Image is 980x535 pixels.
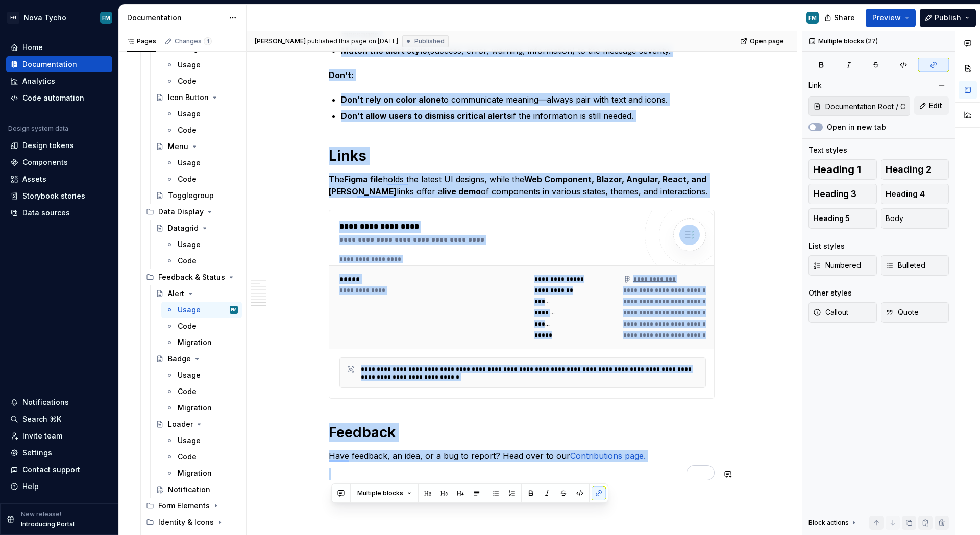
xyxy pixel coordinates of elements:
[168,141,188,152] div: Menu
[886,189,925,199] span: Heading 4
[152,351,242,367] a: Badge
[813,307,848,318] span: Callout
[329,450,715,462] p: Have feedback, an idea, or a bug to report? Head over to our
[22,174,46,184] div: Assets
[872,13,901,23] span: Preview
[161,449,242,465] a: Code
[7,12,19,24] div: EG
[152,220,242,236] a: Datagrid
[808,519,849,527] div: Block actions
[161,122,242,138] a: Code
[178,158,201,168] div: Usage
[886,164,932,175] span: Heading 2
[178,468,212,478] div: Migration
[344,174,383,184] strong: Figma file
[808,255,877,276] button: Numbered
[178,109,201,119] div: Usage
[22,157,68,167] div: Components
[6,461,112,478] button: Contact support
[158,517,214,527] div: Identity & Icons
[22,191,85,201] div: Storybook stories
[161,383,242,400] a: Code
[142,204,242,220] div: Data Display
[341,94,441,105] strong: Don’t rely on color alone
[22,59,77,69] div: Documentation
[22,76,55,86] div: Analytics
[168,190,214,201] div: Togglegroup
[808,145,847,155] div: Text styles
[6,188,112,204] a: Storybook stories
[178,125,197,135] div: Code
[329,70,354,80] strong: Don’t:
[102,14,110,22] div: FM
[6,205,112,221] a: Data sources
[341,111,511,121] strong: Don’t allow users to dismiss critical alerts
[175,37,212,45] div: Changes
[2,7,116,29] button: EGNova TychoFM
[6,73,112,89] a: Analytics
[178,386,197,397] div: Code
[178,174,197,184] div: Code
[6,56,112,72] a: Documentation
[737,34,789,48] a: Open page
[6,428,112,444] a: Invite team
[6,137,112,154] a: Design tokens
[158,207,204,217] div: Data Display
[6,154,112,171] a: Components
[307,37,398,45] div: published this page on [DATE]
[161,334,242,351] a: Migration
[813,164,861,175] span: Heading 1
[866,9,916,27] button: Preview
[231,305,236,315] div: FM
[161,318,242,334] a: Code
[6,39,112,56] a: Home
[881,208,949,229] button: Body
[22,140,74,151] div: Design tokens
[886,307,919,318] span: Quote
[6,90,112,106] a: Code automation
[819,9,862,27] button: Share
[142,514,242,530] div: Identity & Icons
[414,37,445,45] span: Published
[920,9,976,27] button: Publish
[161,155,242,171] a: Usage
[161,367,242,383] a: Usage
[152,481,242,498] a: Notification
[886,213,903,224] span: Body
[808,184,877,204] button: Heading 3
[886,260,925,271] span: Bulleted
[152,187,242,204] a: Togglegroup
[204,37,212,45] span: 1
[161,253,242,269] a: Code
[6,445,112,461] a: Settings
[808,159,877,180] button: Heading 1
[161,73,242,89] a: Code
[161,236,242,253] a: Usage
[22,208,70,218] div: Data sources
[834,13,855,23] span: Share
[161,106,242,122] a: Usage
[168,484,210,495] div: Notification
[158,272,225,282] div: Feedback & Status
[22,465,80,475] div: Contact support
[808,80,822,90] div: Link
[178,60,201,70] div: Usage
[168,288,184,299] div: Alert
[142,498,242,514] div: Form Elements
[168,92,209,103] div: Icon Button
[813,213,850,224] span: Heading 5
[570,451,646,461] a: Contributions page.
[168,354,191,364] div: Badge
[178,435,201,446] div: Usage
[6,478,112,495] button: Help
[813,189,856,199] span: Heading 3
[443,186,481,197] strong: live demo
[808,241,845,251] div: List styles
[881,302,949,323] button: Quote
[813,260,861,271] span: Numbered
[255,37,306,45] span: [PERSON_NAME]
[161,171,242,187] a: Code
[22,414,61,424] div: Search ⌘K
[178,256,197,266] div: Code
[914,96,949,115] button: Edit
